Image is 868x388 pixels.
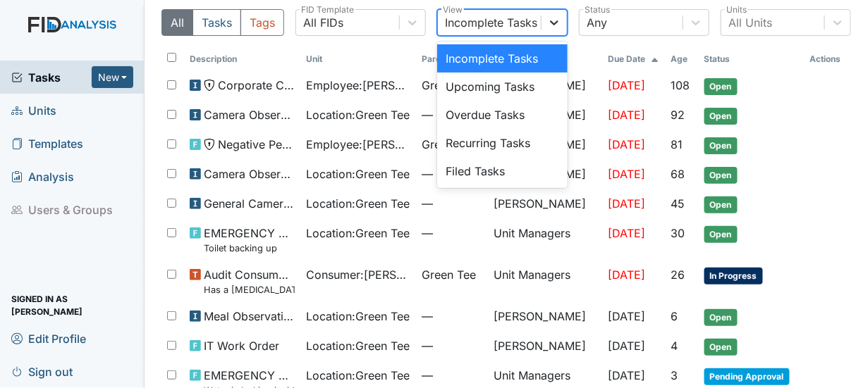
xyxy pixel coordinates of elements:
[161,9,284,36] div: Type filter
[608,309,645,323] span: [DATE]
[306,266,411,283] span: Consumer : [PERSON_NAME]
[704,268,763,284] span: In Progress
[306,308,410,325] span: Location : Green Tee
[671,309,678,323] span: 6
[240,9,284,36] button: Tags
[608,368,645,382] span: [DATE]
[728,14,772,31] div: All Units
[704,108,738,125] span: Open
[608,167,645,181] span: [DATE]
[300,47,417,71] th: Toggle SortBy
[192,9,241,36] button: Tasks
[704,309,738,326] span: Open
[704,137,738,154] span: Open
[422,165,483,182] span: —
[11,165,74,187] span: Analysis
[306,337,410,354] span: Location : Green Tee
[204,308,295,325] span: Meal Observation
[489,219,603,261] td: Unit Managers
[422,77,477,94] span: Green Tee
[204,106,295,123] span: Camera Observation
[704,339,738,356] span: Open
[587,14,607,31] div: Any
[417,47,489,71] th: Toggle SortBy
[671,339,678,353] span: 4
[665,47,698,71] th: Toggle SortBy
[92,66,134,88] button: New
[671,268,685,282] span: 26
[422,367,483,384] span: —
[204,242,295,255] small: Toilet backing up
[184,47,300,71] th: Toggle SortBy
[204,337,279,354] span: IT Work Order
[306,165,410,182] span: Location : Green Tee
[167,53,176,62] input: Toggle All Rows Selected
[11,69,92,86] a: Tasks
[218,77,295,94] span: Corporate Compliance
[704,196,738,213] span: Open
[422,225,483,242] span: —
[671,368,678,382] span: 3
[671,167,685,181] span: 68
[204,165,295,182] span: Camera Observation
[422,266,477,283] span: Green Tee
[437,157,568,185] div: Filed Tasks
[704,226,738,243] span: Open
[11,294,133,316] span: Signed in as [PERSON_NAME]
[489,261,603,302] td: Unit Managers
[437,44,568,73] div: Incomplete Tasks
[422,195,483,212] span: —
[306,225,410,242] span: Location : Green Tee
[437,101,568,129] div: Overdue Tasks
[437,73,568,101] div: Upcoming Tasks
[699,47,805,71] th: Toggle SortBy
[204,266,295,296] span: Audit Consumers Charts Has a colonoscopy been completed for all males and females over 50 or is t...
[422,106,483,123] span: —
[489,332,603,361] td: [PERSON_NAME]
[11,327,86,349] span: Edit Profile
[602,47,665,71] th: Toggle SortBy
[489,189,603,219] td: [PERSON_NAME]
[306,195,410,212] span: Location : Green Tee
[608,137,645,151] span: [DATE]
[11,99,56,121] span: Units
[704,167,738,184] span: Open
[306,136,411,153] span: Employee : [PERSON_NAME]
[306,106,410,123] span: Location : Green Tee
[671,108,685,122] span: 92
[422,308,483,325] span: —
[204,225,295,255] span: EMERGENCY Work Order Toilet backing up
[422,337,483,354] span: —
[608,226,645,240] span: [DATE]
[11,361,73,382] span: Sign out
[608,78,645,92] span: [DATE]
[671,226,685,240] span: 30
[805,47,851,71] th: Actions
[489,302,603,332] td: [PERSON_NAME]
[303,14,343,31] div: All FIDs
[204,195,295,212] span: General Camera Observation
[608,339,645,353] span: [DATE]
[704,368,790,385] span: Pending Approval
[671,196,685,211] span: 45
[204,283,295,296] small: Has a [MEDICAL_DATA] been completed for all [DEMOGRAPHIC_DATA] and [DEMOGRAPHIC_DATA] over 50 or ...
[608,108,645,122] span: [DATE]
[608,268,645,282] span: [DATE]
[671,137,683,151] span: 81
[704,78,738,95] span: Open
[218,136,295,153] span: Negative Performance Review
[445,14,537,31] div: Incomplete Tasks
[422,136,477,153] span: Green Tee
[306,77,411,94] span: Employee : [PERSON_NAME]
[671,78,690,92] span: 108
[11,132,83,154] span: Templates
[161,9,193,36] button: All
[608,196,645,211] span: [DATE]
[437,129,568,157] div: Recurring Tasks
[306,367,410,384] span: Location : Green Tee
